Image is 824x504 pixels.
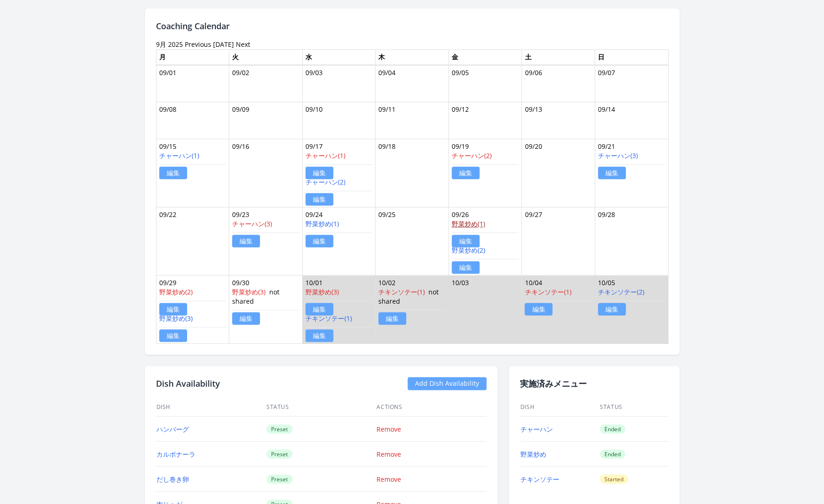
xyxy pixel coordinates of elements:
[522,102,595,139] td: 09/13
[376,275,449,344] td: 10/02
[229,207,303,275] td: 09/23
[595,49,668,65] th: 日
[525,303,552,315] a: 編集
[266,424,292,434] span: Preset
[302,275,376,344] td: 10/01
[156,49,229,65] th: 月
[520,397,600,416] th: Dish
[452,166,480,179] a: 編集
[448,275,522,344] td: 10/03
[305,329,333,342] a: 編集
[229,275,303,344] td: 09/30
[156,275,229,344] td: 09/29
[185,40,211,49] a: Previous
[156,102,229,139] td: 09/08
[520,424,553,433] a: チャーハン
[305,151,345,160] a: チャーハン(1)
[378,312,406,325] a: 編集
[376,102,449,139] td: 09/11
[378,287,439,306] span: not shared
[448,49,522,65] th: 金
[232,287,266,296] a: 野菜炒め(3)
[156,139,229,207] td: 09/15
[599,397,668,416] th: Status
[159,329,187,342] a: 編集
[376,65,449,102] td: 09/04
[376,397,486,416] th: Actions
[302,139,376,207] td: 09/17
[159,166,187,179] a: 編集
[229,65,303,102] td: 09/02
[156,207,229,275] td: 09/22
[305,314,352,323] a: チキンソテー(1)
[156,474,189,483] a: だし巻き卵
[159,314,193,323] a: 野菜炒め(3)
[305,193,333,205] a: 編集
[305,235,333,247] a: 編集
[595,102,668,139] td: 09/14
[156,65,229,102] td: 09/01
[448,139,522,207] td: 09/19
[305,219,339,228] a: 野菜炒め(1)
[448,65,522,102] td: 09/05
[452,246,485,255] a: 野菜炒め(2)
[595,207,668,275] td: 09/28
[156,40,183,49] time: 9月 2025
[156,377,220,390] h2: Dish Availability
[522,275,595,344] td: 10/04
[376,449,401,458] a: Remove
[520,377,668,390] h2: 実施済みメニュー
[305,287,339,296] a: 野菜炒め(3)
[376,139,449,207] td: 09/18
[598,287,644,296] a: チキンソテー(2)
[376,207,449,275] td: 09/25
[232,219,272,228] a: チャーハン(3)
[452,261,480,274] a: 編集
[266,474,292,484] span: Preset
[302,49,376,65] th: 水
[232,312,260,325] a: 編集
[232,287,279,306] span: not shared
[305,303,333,315] a: 編集
[159,151,199,160] a: チャーハン(1)
[156,424,189,433] a: ハンバーグ
[448,207,522,275] td: 09/26
[408,377,487,390] a: Add Dish Availability
[522,139,595,207] td: 09/20
[156,397,266,416] th: Dish
[302,207,376,275] td: 09/24
[305,178,345,186] a: チャーハン(2)
[522,65,595,102] td: 09/06
[452,235,480,247] a: 編集
[159,287,193,296] a: 野菜炒め(2)
[595,65,668,102] td: 09/07
[213,40,234,49] a: [DATE]
[236,40,250,49] a: Next
[376,424,401,433] a: Remove
[156,19,668,32] h2: Coaching Calendar
[520,449,546,458] a: 野菜炒め
[595,139,668,207] td: 09/21
[595,275,668,344] td: 10/05
[452,219,485,228] a: 野菜炒め(1)
[305,166,333,179] a: 編集
[448,102,522,139] td: 09/12
[598,166,626,179] a: 編集
[452,151,492,160] a: チャーハン(2)
[598,303,626,315] a: 編集
[376,474,401,483] a: Remove
[600,474,628,484] span: Started
[266,397,376,416] th: Status
[600,449,625,459] span: Ended
[525,287,571,296] a: チキンソテー(1)
[266,449,292,459] span: Preset
[600,424,625,434] span: Ended
[598,151,638,160] a: チャーハン(3)
[522,207,595,275] td: 09/27
[302,65,376,102] td: 09/03
[156,449,195,458] a: カルボナーラ
[376,49,449,65] th: 木
[229,49,303,65] th: 火
[229,102,303,139] td: 09/09
[520,474,559,483] a: チキンソテー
